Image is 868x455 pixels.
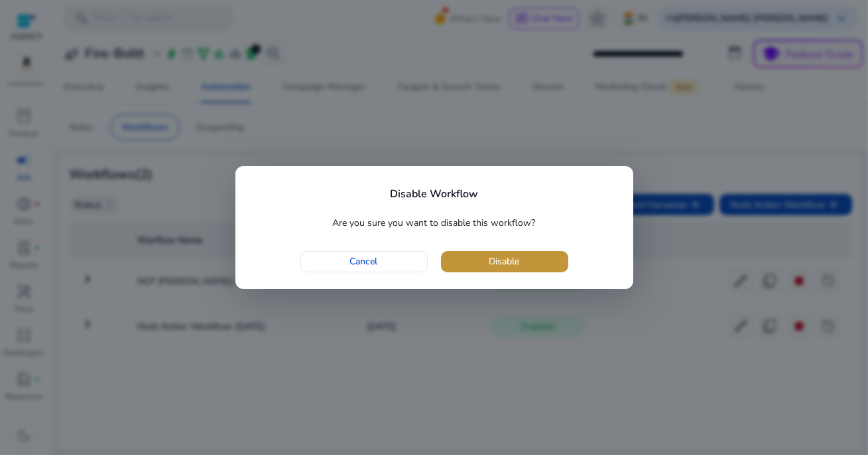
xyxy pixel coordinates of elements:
button: Disable [441,251,568,272]
span: Cancel [350,254,378,268]
button: Cancel [300,251,428,272]
span: Disable [489,254,520,268]
h4: Disable Workflow [390,188,478,201]
p: Are you sure you want to disable this workflow? [252,215,617,231]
